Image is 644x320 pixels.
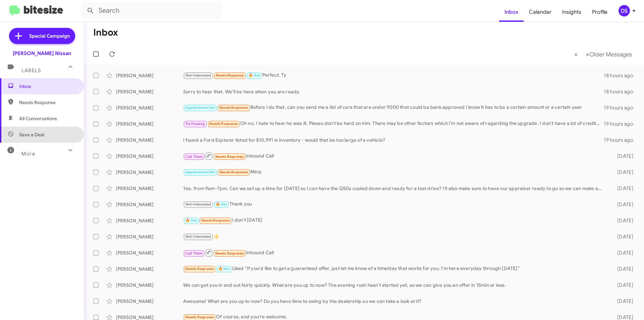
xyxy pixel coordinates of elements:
div: [DATE] [606,169,639,176]
div: Msrp [183,168,606,176]
span: « [574,50,578,58]
span: Needs Response [201,218,230,223]
div: [PERSON_NAME] [116,169,183,176]
div: [PERSON_NAME] [116,217,183,224]
div: [PERSON_NAME] [116,104,183,111]
div: [DATE] [606,233,639,240]
div: [PERSON_NAME] [116,185,183,192]
div: [DATE] [606,282,639,288]
div: Sorry to hear that. We'll be here when you are ready. [183,88,604,95]
div: 19 hours ago [604,137,639,143]
a: Special Campaign [9,28,75,44]
div: DS [619,5,630,16]
span: Inbox [19,83,76,90]
span: More [21,151,35,157]
span: Needs Response [215,251,244,256]
div: [DATE] [606,249,639,256]
span: Labels [21,67,41,74]
input: Search [81,3,222,19]
button: Next [582,47,636,61]
span: Needs Response [185,315,214,319]
div: [PERSON_NAME] [116,249,183,256]
span: » [586,50,589,58]
div: [PERSON_NAME] [116,88,183,95]
h1: Inbox [93,27,118,38]
div: [PERSON_NAME] [116,266,183,272]
div: [PERSON_NAME] [116,282,183,288]
div: [PERSON_NAME] [116,233,183,240]
span: Needs Response [215,154,244,159]
span: Needs Response [185,267,214,271]
span: All Conversations [19,115,57,122]
div: Inbound Call [183,152,606,160]
span: 🔥 Hot [216,202,227,207]
span: Special Campaign [29,33,70,39]
div: [DATE] [606,185,639,192]
span: Needs Response [209,122,238,126]
span: Needs Response [19,99,76,106]
span: Call Them [185,154,203,159]
span: Needs Response [219,105,248,110]
a: Calendar [524,2,557,22]
span: Appointment Set [185,170,215,174]
span: Needs Response [216,73,244,78]
div: Oh no. I hate to hear he was ill. Please don't be hard on him. There may be other factors which I... [183,120,604,128]
div: [PERSON_NAME] [116,153,183,159]
div: 19 hours ago [604,104,639,111]
div: [DATE] [606,153,639,159]
div: Perfect. Ty [183,72,604,79]
div: 19 hours ago [604,121,639,127]
span: 🔥 Hot [218,267,230,271]
div: Thank you [183,200,606,208]
div: 18 hours ago [604,72,639,79]
span: Appointment Set [185,105,215,110]
span: 🔥 Hot [185,218,197,223]
div: [PERSON_NAME] Nissan [13,50,71,57]
span: Try Pausing [185,122,205,126]
button: DS [613,5,637,16]
div: I don't [DATE] [183,217,606,224]
div: 18 hours ago [604,88,639,95]
div: [PERSON_NAME] [116,298,183,305]
div: [DATE] [606,298,639,305]
span: Not-Interested [185,202,211,207]
button: Previous [570,47,582,61]
div: Yes, from 9am-7pm. Can we set up a time for [DATE] so I can have the Q50s cooled down and ready f... [183,185,606,192]
span: 🔥 Hot [249,73,260,78]
div: [PERSON_NAME] [116,121,183,127]
span: Not-Interested [185,73,211,78]
div: Liked “If you'd like to get a guaranteed offer, just let me know of a time/day that works for you... [183,265,606,273]
a: Profile [587,2,613,22]
div: We can get you in and out fairly quickly. What are you up to now? The evening rush hasn't started... [183,282,606,288]
span: Call Them [185,251,203,256]
div: [PERSON_NAME] [116,72,183,79]
span: Needs Response [219,170,248,174]
div: Before I do that, can you send me a list of cars that are under 9000 that could be bank approved ... [183,104,604,111]
div: I found a Ford Explorer listed for $10,991 in inventory - would that be too large of a vehicle? [183,137,604,143]
div: Inbound Call [183,248,606,257]
a: Inbox [499,2,524,22]
div: [DATE] [606,266,639,272]
div: [PERSON_NAME] [116,137,183,143]
div: [PERSON_NAME] [116,201,183,208]
div: 👍 [183,233,606,240]
div: [DATE] [606,201,639,208]
a: Insights [557,2,587,22]
span: Older Messages [589,51,632,58]
div: Awesome! What are you up to now? Do you have time to swing by the dealership so we can take a loo... [183,298,606,305]
span: Not-Interested [185,234,211,239]
div: [DATE] [606,217,639,224]
nav: Page navigation example [571,47,636,61]
span: Save a Deal [19,131,44,138]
